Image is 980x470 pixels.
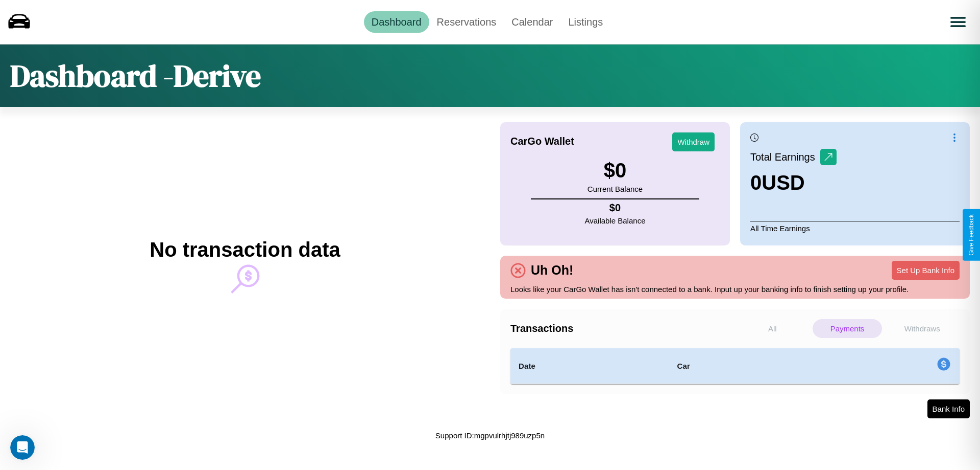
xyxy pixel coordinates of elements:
[510,348,960,384] table: simple table
[519,360,660,372] h4: Date
[813,319,883,338] p: Payments
[677,360,800,372] h4: Car
[750,148,820,166] p: Total Earnings
[526,263,578,278] h4: Uh Oh!
[968,214,975,256] div: Give Feedback
[364,11,429,33] a: Dashboard
[510,136,574,147] h4: CarGo Wallet
[150,238,340,261] h2: No transaction data
[587,159,643,182] h3: $ 0
[585,202,646,214] h4: $ 0
[10,435,35,460] iframe: Intercom live chat
[750,221,960,235] p: All Time Earnings
[435,429,545,442] p: Support ID: mgpvulrhjtj989uzp5n
[510,282,960,296] p: Looks like your CarGo Wallet has isn't connected to a bank. Input up your banking info to finish ...
[892,261,960,280] button: Set Up Bank Info
[560,11,610,33] a: Listings
[510,323,735,334] h4: Transactions
[429,11,504,33] a: Reservations
[750,171,837,194] h3: 0 USD
[672,132,715,151] button: Withdraw
[585,214,646,228] p: Available Balance
[944,8,972,36] button: Open menu
[587,182,643,196] p: Current Balance
[738,319,807,338] p: All
[927,399,970,418] button: Bank Info
[10,55,261,97] h1: Dashboard - Derive
[504,11,560,33] a: Calendar
[887,319,957,338] p: Withdraws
